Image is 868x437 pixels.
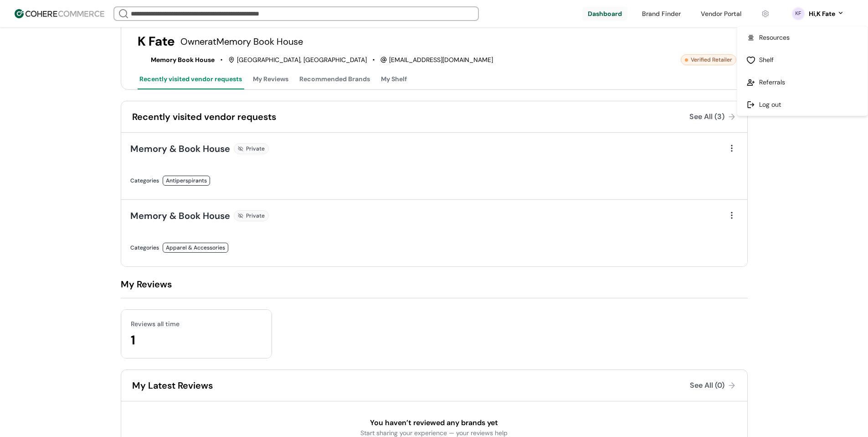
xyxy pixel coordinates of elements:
div: Recently visited vendor requests [132,110,276,123]
img: Memory Book House logo [138,54,149,65]
img: Cohere Logo [15,9,104,18]
div: Memory Book House [138,54,215,65]
button: Recommended Brands [298,71,372,89]
div: Owner Memory Book House [180,34,303,49]
span: at [208,36,216,47]
button: My Reviews [251,71,290,89]
div: Hi, K Fate [809,9,835,19]
div: See All (0) [690,380,724,391]
div: Reviews all time [131,319,262,329]
div: My Latest Reviews [132,379,213,392]
div: K Fate [138,34,175,49]
div: You haven’t reviewed any brands yet [370,417,498,428]
button: My Shelf [379,71,409,89]
div: [EMAIL_ADDRESS][DOMAIN_NAME] [380,55,493,65]
div: 1 [131,331,262,350]
div: My Reviews [121,278,172,291]
div: [GEOGRAPHIC_DATA], [GEOGRAPHIC_DATA] [228,55,367,65]
div: See All (3) [689,111,724,122]
svg: 0 percent [791,7,805,21]
button: Recently visited vendor requests [138,71,244,89]
button: Hi,K Fate [809,9,844,19]
div: Verified Retailer [681,54,736,65]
